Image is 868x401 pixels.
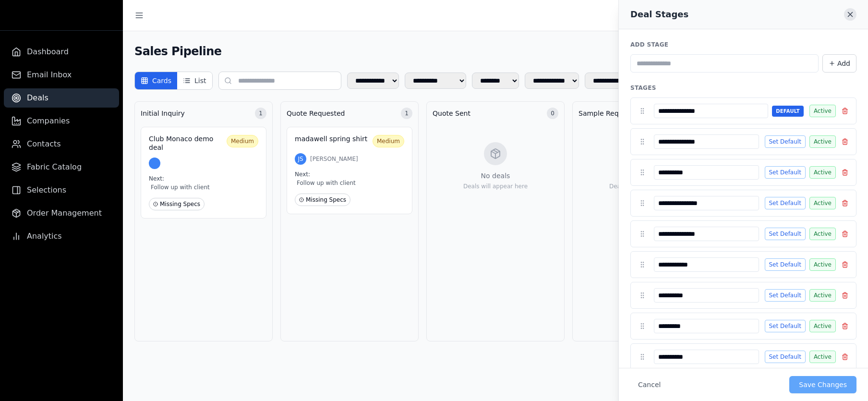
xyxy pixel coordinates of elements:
[765,258,806,271] button: Set Default
[135,72,177,89] button: Cards
[765,320,806,332] button: Set Default
[134,44,221,59] h1: Sales Pipeline
[809,351,836,363] button: Active
[4,204,119,223] a: Order Management
[579,109,641,118] h3: Sample Requested
[27,184,66,196] span: Selections
[809,228,836,240] button: Active
[27,138,61,150] span: Contacts
[27,161,82,173] span: Fabric Catalog
[789,376,856,393] button: Save Changes
[295,135,369,144] h3: madawell spring shirt
[149,175,164,182] span: Next:
[4,42,119,61] a: Dashboard
[637,136,648,147] button: Drag handle
[630,376,668,393] button: Cancel
[295,153,306,165] div: JS
[765,351,806,363] button: Set Default
[295,178,404,188] span: Follow up with client
[547,108,558,119] span: 0
[765,197,806,209] button: Set Default
[27,231,62,242] span: Analytics
[27,207,102,219] span: Order Management
[637,197,648,209] button: Drag handle
[809,166,836,179] button: Active
[809,320,836,332] button: Active
[840,106,850,116] button: Delete
[481,171,510,181] p: No deals
[630,97,856,401] ul: Deal stages reorder list
[809,258,836,271] button: Active
[809,197,836,209] button: Active
[149,198,205,210] span: Missing Specs
[840,167,850,178] button: Delete
[840,259,850,270] button: Delete
[149,135,223,152] h3: Club Monaco demo deal
[637,351,648,363] button: Drag handle
[4,111,119,131] a: Companies
[4,181,119,200] a: Selections
[177,72,212,89] button: List
[809,289,836,302] button: Active
[840,321,850,331] button: Delete
[840,290,850,301] button: Delete
[149,182,258,192] span: Follow up with client
[765,135,806,148] button: Set Default
[4,158,119,177] a: Fabric Catalog
[637,290,648,301] button: Drag handle
[27,115,70,127] span: Companies
[772,106,804,117] span: Default
[141,109,185,118] h3: Initial Inquiry
[4,134,119,154] a: Contacts
[255,108,266,119] span: 1
[4,227,119,246] a: Analytics
[131,7,148,24] button: Toggle sidebar
[809,135,836,148] button: Active
[822,54,856,73] button: Add
[840,136,850,147] button: Delete
[433,109,470,118] h3: Quote Sent
[310,155,358,163] span: [PERSON_NAME]
[637,259,648,270] button: Drag handle
[637,167,648,178] button: Drag handle
[840,352,850,362] button: Delete
[765,166,806,179] button: Set Default
[227,135,258,147] span: Medium
[637,105,648,117] button: Drag handle
[844,8,856,21] button: Close
[637,320,648,332] button: Drag handle
[4,88,119,108] a: Deals
[840,198,850,208] button: Delete
[609,182,674,190] p: Deals will appear here
[4,65,119,85] a: Email Inbox
[27,92,48,104] span: Deals
[295,194,350,206] span: Missing Specs
[630,41,856,49] p: Add Stage
[637,228,648,240] button: Drag handle
[287,109,345,118] h3: Quote Requested
[463,182,528,190] p: Deals will appear here
[373,135,404,147] span: Medium
[840,229,850,239] button: Delete
[295,171,310,178] span: Next:
[27,69,72,81] span: Email Inbox
[27,46,69,58] span: Dashboard
[630,84,856,92] p: Stages
[401,108,412,119] span: 1
[809,105,836,117] button: Active
[630,8,688,21] h2: Deal Stages
[765,228,806,240] button: Set Default
[765,289,806,302] button: Set Default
